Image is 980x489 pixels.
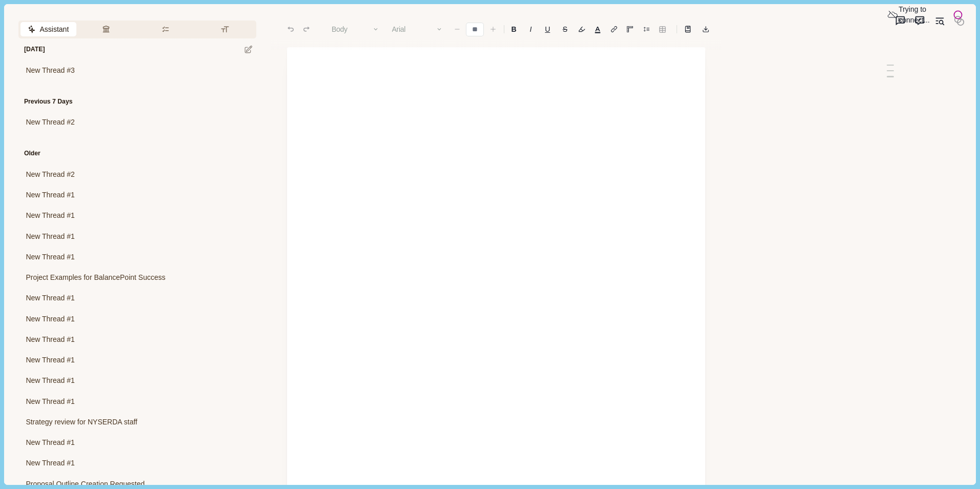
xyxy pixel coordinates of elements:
[523,22,538,36] button: I
[681,22,695,36] button: Line height
[26,117,74,128] span: New Thread #2
[623,22,637,36] button: Adjust margins
[26,190,74,200] span: New Thread #1
[563,26,567,33] s: S
[545,26,550,33] u: U
[26,334,74,345] span: New Thread #1
[540,22,556,36] button: U
[26,272,165,283] span: Project Examples for BalancePoint Success
[26,252,74,262] span: New Thread #1
[299,22,314,36] button: Redo
[26,355,74,365] span: New Thread #1
[607,22,621,36] button: Line height
[18,38,45,62] div: [DATE]
[26,231,74,242] span: New Thread #1
[26,65,74,76] span: New Thread #3
[26,169,74,180] span: New Thread #2
[26,210,74,221] span: New Thread #1
[512,26,517,33] b: B
[26,396,74,407] span: New Thread #1
[655,22,669,36] button: Line height
[18,90,72,114] div: Previous 7 Days
[26,437,74,448] span: New Thread #1
[386,22,448,36] button: Arial
[18,142,40,166] div: Older
[639,22,654,36] button: Line height
[486,22,500,36] button: Increase font size
[506,22,522,36] button: B
[557,22,573,36] button: S
[26,293,74,303] span: New Thread #1
[887,4,963,26] div: Trying to connect...
[283,22,298,36] button: Undo
[699,22,713,36] button: Export to docx
[39,24,69,35] span: Assistant
[326,22,385,36] button: Body
[530,26,532,33] i: I
[26,314,74,324] span: New Thread #1
[26,417,137,427] span: Strategy review for NYSERDA staff
[26,458,74,468] span: New Thread #1
[26,375,74,386] span: New Thread #1
[450,22,464,36] button: Decrease font size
